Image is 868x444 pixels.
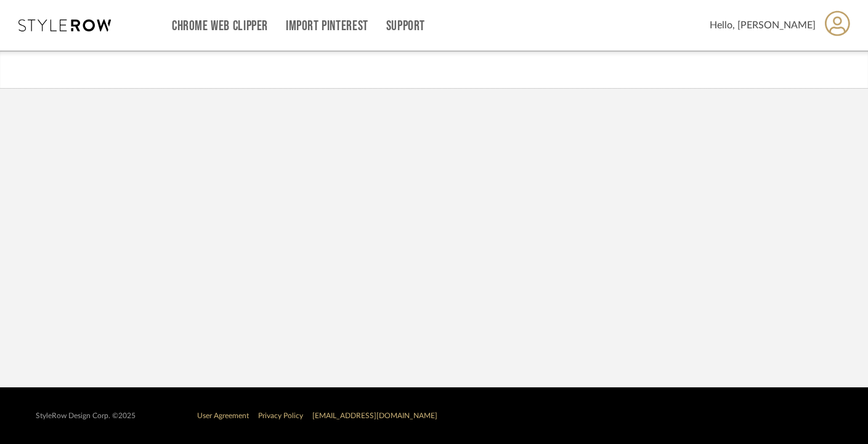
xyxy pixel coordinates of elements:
[172,21,268,31] a: Chrome Web Clipper
[197,412,249,419] a: User Agreement
[710,18,816,33] span: Hello, [PERSON_NAME]
[258,412,303,419] a: Privacy Policy
[286,21,368,31] a: Import Pinterest
[36,411,136,421] div: StyleRow Design Corp. ©2025
[312,412,437,419] a: [EMAIL_ADDRESS][DOMAIN_NAME]
[386,21,425,31] a: Support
